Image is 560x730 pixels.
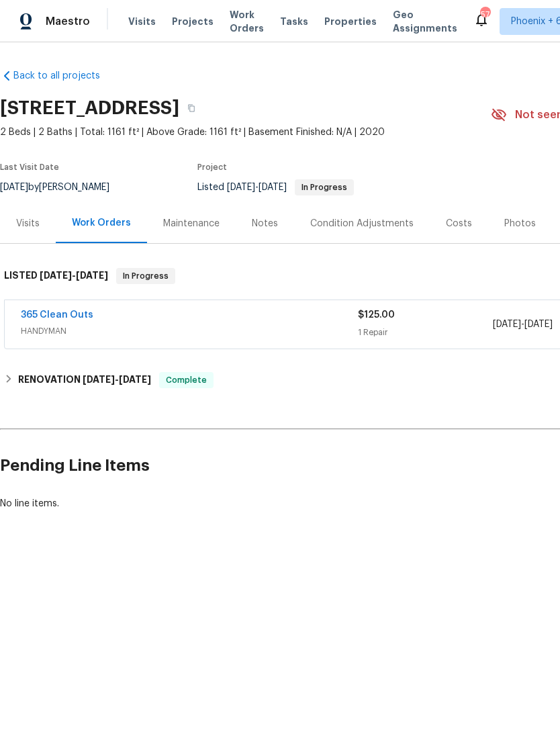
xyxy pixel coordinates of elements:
[46,15,90,28] span: Maestro
[72,216,131,230] div: Work Orders
[128,15,156,28] span: Visits
[493,318,553,331] span: -
[230,8,264,35] span: Work Orders
[358,310,395,320] span: $125.00
[40,271,72,280] span: [DATE]
[160,373,212,387] span: Complete
[172,15,214,28] span: Projects
[179,96,203,120] button: Copy Address
[259,183,287,192] span: [DATE]
[504,217,536,230] div: Photos
[118,269,174,283] span: In Progress
[83,375,115,384] span: [DATE]
[480,8,489,21] div: 57
[493,320,521,329] span: [DATE]
[4,268,108,284] h6: LISTED
[83,375,151,384] span: -
[524,320,553,329] span: [DATE]
[324,15,377,28] span: Properties
[16,217,40,230] div: Visits
[280,17,308,26] span: Tasks
[446,217,472,230] div: Costs
[18,372,151,388] h6: RENOVATION
[197,183,354,192] span: Listed
[76,271,108,280] span: [DATE]
[197,163,227,171] span: Project
[21,324,358,338] span: HANDYMAN
[21,310,93,320] a: 365 Clean Outs
[393,8,457,35] span: Geo Assignments
[119,375,151,384] span: [DATE]
[252,217,278,230] div: Notes
[227,183,255,192] span: [DATE]
[163,217,220,230] div: Maintenance
[358,326,493,339] div: 1 Repair
[296,183,353,191] span: In Progress
[40,271,108,280] span: -
[227,183,287,192] span: -
[310,217,414,230] div: Condition Adjustments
